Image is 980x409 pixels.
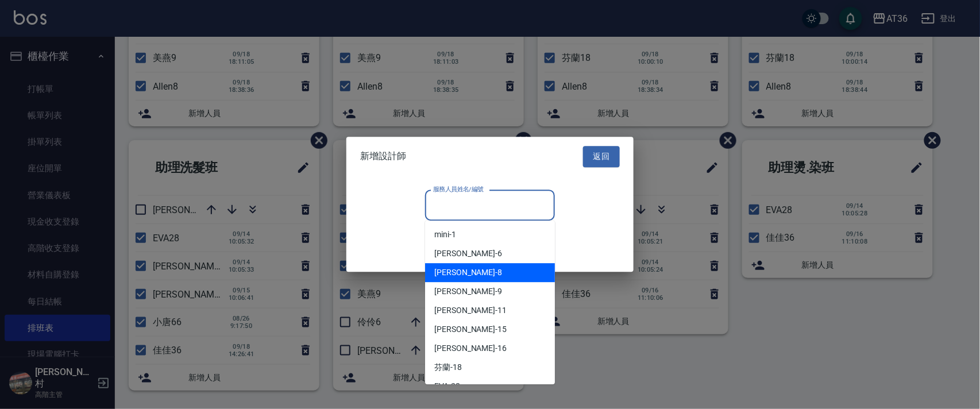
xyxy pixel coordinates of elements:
span: [PERSON_NAME] -16 [434,343,507,355]
span: 芬蘭 -18 [434,362,462,374]
label: 服務人員姓名/編號 [433,185,484,194]
button: 返回 [583,146,620,167]
span: [PERSON_NAME] -11 [434,305,507,317]
span: [PERSON_NAME] -6 [434,248,502,260]
span: [PERSON_NAME] -15 [434,324,507,336]
span: 新增設計師 [360,151,406,163]
span: mini -1 [434,229,456,241]
span: [PERSON_NAME] -8 [434,267,502,279]
span: EVA -28 [434,381,460,393]
span: [PERSON_NAME] -9 [434,286,502,298]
